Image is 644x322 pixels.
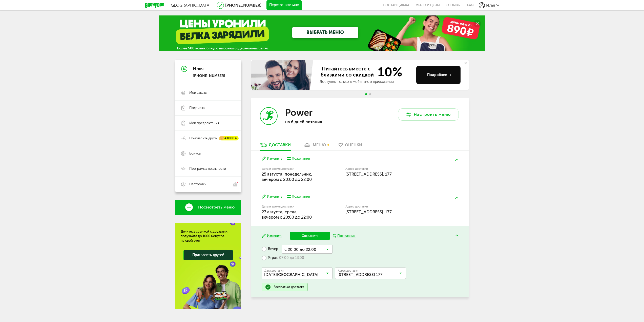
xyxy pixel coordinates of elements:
[251,60,315,90] img: family-banner.579af9d.jpg
[416,66,461,84] button: Подробнее
[276,256,304,260] span: с 07:00 до 13:00
[398,108,459,121] button: Настроить меню
[338,269,359,272] span: Адрес доставки
[189,151,201,156] span: Бонусы
[189,106,205,110] span: Подписка
[269,142,291,147] div: Доставки
[193,66,225,71] div: Илья
[219,136,239,141] div: +1000 ₽
[189,90,207,95] span: Мои заказы
[292,156,310,161] div: Пожелания
[292,27,358,38] a: ВЫБРАТЬ МЕНЮ
[320,66,375,78] span: Питайтесь вместе с близкими со скидкой
[262,156,282,161] button: Изменить
[455,159,458,161] img: arrow-up-green.5eb5f82.svg
[427,72,452,78] div: Подробнее
[287,156,310,161] button: Пожелания
[262,194,282,199] button: Изменить
[455,235,458,236] img: arrow-up-green.5eb5f82.svg
[262,167,320,170] label: Дата и время доставки
[170,3,211,8] span: [GEOGRAPHIC_DATA]
[369,93,371,95] span: Go to slide 2
[175,161,241,176] a: Программа лояльности
[262,254,304,262] label: Утро
[189,121,219,125] span: Мои предпочтения
[290,232,330,240] button: Сохранить
[183,250,233,260] a: Пригласить друзей
[285,119,351,124] p: на 6 дней питания
[313,142,326,147] div: меню
[486,3,495,8] span: Илья
[285,107,313,118] h3: Power
[301,142,328,150] a: меню
[345,172,392,177] span: [STREET_ADDRESS]. 177
[181,229,236,243] div: Делитесь ссылкой с друзьями, получайте до 1000 бонусов на свой счет
[175,100,241,116] a: Подписка
[175,85,241,100] a: Мои заказы
[336,142,365,150] a: Оценки
[333,234,356,238] button: Пожелания
[320,79,412,84] div: Доступно только в мобильном приложении
[345,167,440,170] label: Адрес доставки
[337,234,356,238] div: Пожелания
[189,136,217,141] span: Пригласить друга
[287,194,310,199] button: Пожелания
[175,176,241,192] a: Настройки
[274,285,304,289] div: Бесплатная доставка
[455,197,458,199] img: arrow-up-green.5eb5f82.svg
[292,194,310,199] div: Пожелания
[175,146,241,161] a: Бонусы
[265,284,271,290] img: done.51a953a.svg
[262,245,278,254] label: Вечер
[225,3,261,8] a: [PHONE_NUMBER]
[266,0,302,10] button: Перезвоните мне
[345,209,392,214] span: [STREET_ADDRESS]. 177
[345,142,362,147] span: Оценки
[262,172,312,182] span: 25 августа, понедельник, вечером c 20:00 до 22:00
[264,269,284,272] span: Дата доставки
[175,131,241,146] a: Пригласить друга +1000 ₽
[365,93,367,95] span: Go to slide 1
[375,66,402,78] span: 10%
[262,209,312,220] span: 27 августа, среда, вечером c 20:00 до 22:00
[198,205,235,210] span: Посмотреть меню
[175,116,241,131] a: Мои предпочтения
[189,166,226,171] span: Программа лояльности
[262,205,320,208] label: Дата и время доставки
[189,182,206,186] span: Настройки
[262,234,282,238] button: Изменить
[258,142,293,150] a: Доставки
[175,200,241,215] a: Посмотреть меню
[345,205,440,208] label: Адрес доставки
[193,74,225,78] div: [PHONE_NUMBER]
